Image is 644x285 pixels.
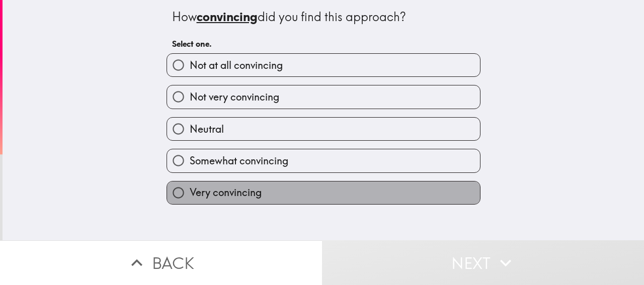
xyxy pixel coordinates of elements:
[190,90,279,104] span: Not very convincing
[167,118,480,140] button: Neutral
[167,85,480,108] button: Not very convincing
[172,9,475,26] div: How did you find this approach?
[197,9,258,24] u: convincing
[167,54,480,76] button: Not at all convincing
[190,58,283,72] span: Not at all convincing
[172,38,475,49] h6: Select one.
[167,181,480,204] button: Very convincing
[322,240,644,285] button: Next
[167,149,480,172] button: Somewhat convincing
[190,122,224,136] span: Neutral
[190,154,288,168] span: Somewhat convincing
[190,185,262,200] span: Very convincing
